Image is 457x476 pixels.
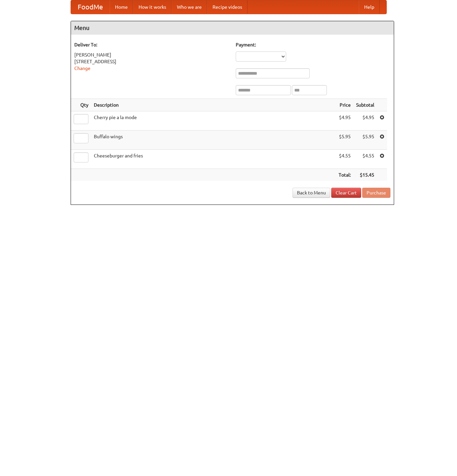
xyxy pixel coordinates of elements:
td: $5.95 [336,131,353,150]
th: Qty [71,99,91,111]
a: Home [110,0,133,14]
td: Cherry pie a la mode [91,111,336,131]
th: $15.45 [353,169,377,181]
a: Recipe videos [207,0,247,14]
th: Price [336,99,353,111]
a: Back to Menu [293,188,330,198]
div: [PERSON_NAME] [74,51,229,58]
td: Buffalo wings [91,131,336,150]
td: $4.55 [353,150,377,169]
th: Total: [336,169,353,181]
a: Help [359,0,380,14]
a: FoodMe [71,0,110,14]
th: Description [91,99,336,111]
th: Subtotal [353,99,377,111]
div: [STREET_ADDRESS] [74,58,229,65]
td: $4.95 [336,111,353,131]
button: Purchase [362,188,390,198]
a: Change [74,66,90,71]
h4: Menu [71,21,394,35]
a: Clear Cart [331,188,361,198]
a: How it works [133,0,172,14]
td: $4.55 [336,150,353,169]
h5: Deliver To: [74,41,229,48]
h5: Payment: [236,41,390,48]
a: Who we are [172,0,207,14]
td: Cheeseburger and fries [91,150,336,169]
td: $5.95 [353,131,377,150]
td: $4.95 [353,111,377,131]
